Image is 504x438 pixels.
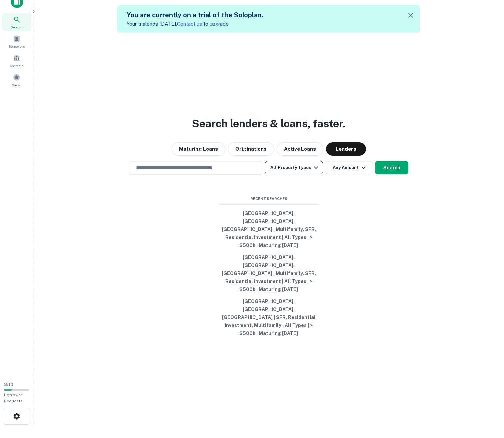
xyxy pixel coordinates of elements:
[11,24,23,30] span: Search
[219,295,319,339] button: [GEOGRAPHIC_DATA], [GEOGRAPHIC_DATA], [GEOGRAPHIC_DATA] | SFR, Residential Investment, Multifamil...
[4,382,13,387] span: 3 / 10
[12,82,22,88] span: Saved
[219,251,319,295] button: [GEOGRAPHIC_DATA], [GEOGRAPHIC_DATA], [GEOGRAPHIC_DATA] | Multifamily, SFR, Residential Investmen...
[277,142,323,156] button: Active Loans
[172,142,225,156] button: Maturing Loans
[219,196,319,202] span: Recent Searches
[228,142,274,156] button: Originations
[265,161,323,174] button: All Property Types
[192,116,345,132] h3: Search lenders & loans, faster.
[9,44,25,49] span: Borrowers
[375,161,408,174] button: Search
[177,21,202,27] a: Contact us
[2,52,31,70] a: Contacts
[219,207,319,251] button: [GEOGRAPHIC_DATA], [GEOGRAPHIC_DATA], [GEOGRAPHIC_DATA] | Multifamily, SFR, Residential Investmen...
[234,11,262,19] a: Soloplan
[2,71,31,89] a: Saved
[127,10,263,20] h5: You are currently on a trial of the .
[471,385,504,417] iframe: Chat Widget
[326,142,366,156] button: Lenders
[2,32,31,50] a: Borrowers
[4,393,23,403] span: Borrower Requests
[326,161,372,174] button: Any Amount
[10,63,23,68] span: Contacts
[127,20,263,28] p: Your trial ends [DATE]. to upgrade.
[2,13,31,31] a: Search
